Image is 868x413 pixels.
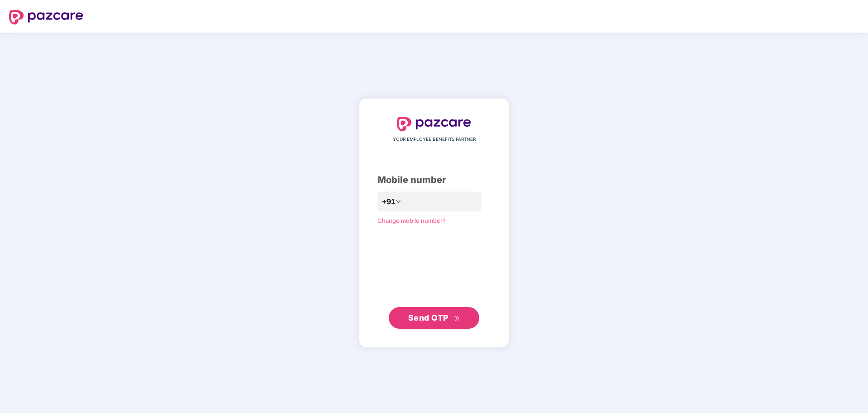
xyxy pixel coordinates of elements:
[382,196,396,207] span: +91
[408,313,448,322] span: Send OTP
[396,199,401,204] span: down
[397,117,471,131] img: logo
[377,173,491,187] div: Mobile number
[377,217,446,224] a: Change mobile number?
[454,316,460,322] span: double-right
[393,136,476,143] span: YOUR EMPLOYEE BENEFITS PARTNER
[9,10,83,24] img: logo
[389,307,479,329] button: Send OTPdouble-right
